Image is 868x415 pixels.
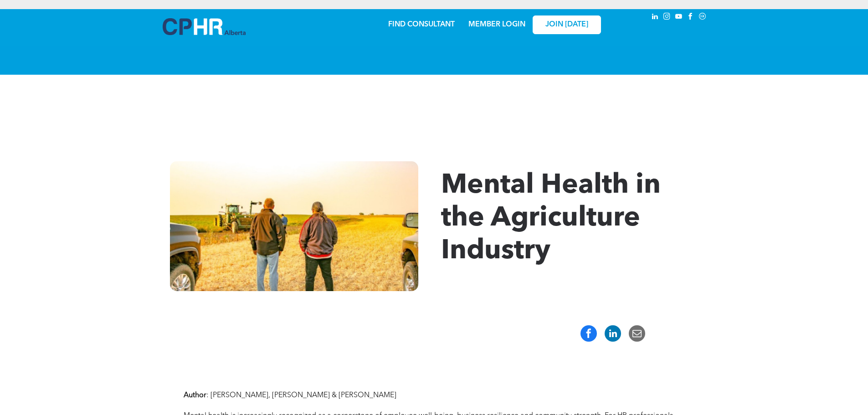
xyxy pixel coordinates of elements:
[184,392,206,399] strong: Author
[662,11,672,24] a: instagram
[674,11,684,24] a: youtube
[698,11,708,24] a: Social network
[545,20,588,29] span: JOIN [DATE]
[468,21,525,28] a: MEMBER LOGIN
[441,172,661,265] span: Mental Health in the Agriculture Industry
[388,21,455,28] a: FIND CONSULTANT
[206,392,396,399] span: : [PERSON_NAME], [PERSON_NAME] & [PERSON_NAME]
[686,11,696,24] a: facebook
[650,11,660,24] a: linkedin
[163,18,246,35] img: A blue and white logo for cp alberta
[533,15,601,34] a: JOIN [DATE]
